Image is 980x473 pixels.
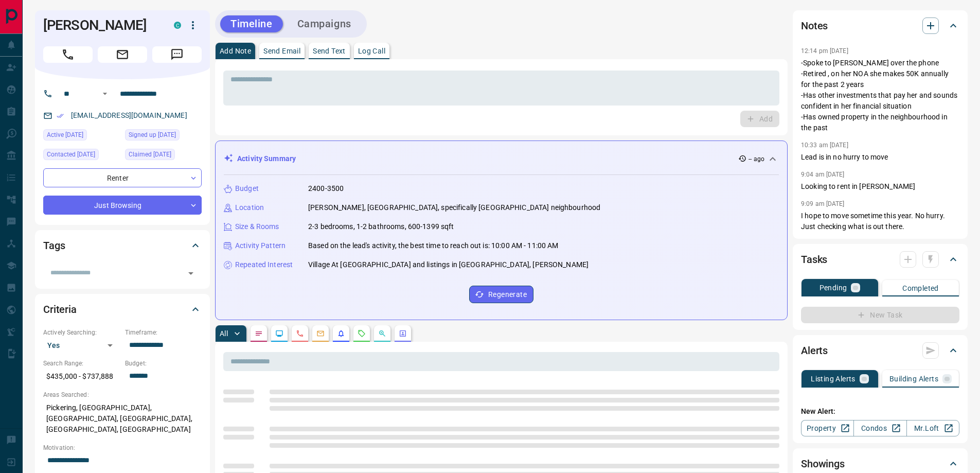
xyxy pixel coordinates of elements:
div: Wed Aug 13 2025 [43,129,120,144]
p: Motivation: [43,443,202,452]
p: Budget: [125,359,202,368]
h2: Tags [43,237,65,254]
p: $435,000 - $737,888 [43,368,120,385]
span: Active [DATE] [47,130,83,140]
svg: Agent Actions [399,329,407,338]
p: Size & Rooms [235,221,279,232]
p: New Alert: [801,406,959,417]
p: Repeated Interest [235,259,293,270]
a: Property [801,420,854,436]
h2: Notes [801,17,828,34]
p: Areas Searched: [43,390,202,399]
p: Activity Pattern [235,240,286,251]
p: 12:14 pm [DATE] [801,47,848,55]
p: I hope to move sometime this year. No hurry. Just checking what is out there. [801,211,959,232]
p: Actively Searching: [43,328,120,337]
p: 9:09 am [DATE] [801,200,845,207]
svg: Requests [358,329,366,338]
div: condos.ca [174,22,181,29]
p: Location [235,202,264,213]
p: Completed [902,285,939,292]
span: Message [152,46,202,63]
p: Log Call [358,47,385,55]
p: Activity Summary [237,153,296,164]
span: Signed up [DATE] [129,130,176,140]
div: Tasks [801,247,959,272]
div: Just Browsing [43,196,202,215]
p: 2400-3500 [308,183,344,194]
p: Building Alerts [889,375,938,382]
p: Timeframe: [125,328,202,337]
svg: Notes [255,329,263,338]
div: Alerts [801,338,959,363]
p: Pickering, [GEOGRAPHIC_DATA], [GEOGRAPHIC_DATA], [GEOGRAPHIC_DATA], [GEOGRAPHIC_DATA], [GEOGRAPHI... [43,399,202,438]
p: -Spoke to [PERSON_NAME] over the phone -Retired , on her NOA she makes 50K annually for the past ... [801,58,959,133]
svg: Email Verified [57,112,64,119]
div: Tue Aug 05 2025 [125,149,202,163]
div: Renter [43,168,202,187]
a: Condos [853,420,906,436]
p: All [220,330,228,337]
p: Listing Alerts [811,375,856,382]
svg: Emails [316,329,325,338]
span: Call [43,46,93,63]
svg: Listing Alerts [337,329,345,338]
div: Yes [43,337,120,354]
p: Search Range: [43,359,120,368]
p: 2-3 bedrooms, 1-2 bathrooms, 600-1399 sqft [308,221,454,232]
p: Based on the lead's activity, the best time to reach out is: 10:00 AM - 11:00 AM [308,240,559,251]
button: Regenerate [469,286,533,303]
a: Mr.Loft [906,420,959,436]
p: -- ago [749,154,764,164]
a: [EMAIL_ADDRESS][DOMAIN_NAME] [71,111,187,119]
div: Mon Oct 05 2015 [125,129,202,144]
div: Criteria [43,297,202,322]
p: [PERSON_NAME], [GEOGRAPHIC_DATA], specifically [GEOGRAPHIC_DATA] neighbourhood [308,202,600,213]
p: Village At [GEOGRAPHIC_DATA] and listings in [GEOGRAPHIC_DATA], [PERSON_NAME] [308,259,589,270]
p: 9:04 am [DATE] [801,171,845,178]
p: Budget [235,183,259,194]
svg: Lead Browsing Activity [275,329,283,338]
button: Open [99,87,111,100]
h1: [PERSON_NAME] [43,17,158,33]
button: Open [184,266,198,281]
h2: Alerts [801,342,828,359]
span: Contacted [DATE] [47,149,95,160]
span: Email [98,46,147,63]
h2: Criteria [43,301,77,318]
div: Notes [801,13,959,38]
button: Campaigns [287,15,362,32]
p: Send Email [263,47,300,55]
h2: Tasks [801,251,827,268]
div: Mon Aug 11 2025 [43,149,120,163]
h2: Showings [801,456,845,472]
p: Send Text [313,47,346,55]
p: Pending [819,284,847,291]
div: Tags [43,233,202,258]
span: Claimed [DATE] [129,149,171,160]
svg: Calls [296,329,304,338]
p: Lead is in no hurry to move [801,152,959,163]
svg: Opportunities [378,329,386,338]
div: Activity Summary-- ago [224,149,779,168]
p: Looking to rent in [PERSON_NAME] [801,181,959,192]
p: 10:33 am [DATE] [801,142,848,149]
button: Timeline [220,15,283,32]
p: Add Note [220,47,251,55]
